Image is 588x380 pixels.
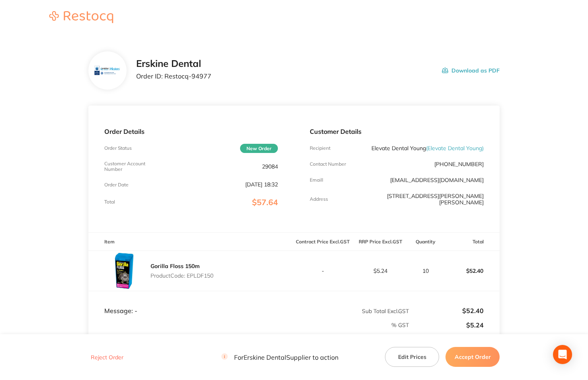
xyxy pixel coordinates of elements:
[371,145,484,151] p: Elevate Dental Young
[104,199,115,205] p: Total
[94,58,120,84] img: bnV5aml6aA
[240,144,278,153] span: New Order
[104,251,144,291] img: bjMzc2F4cA
[310,177,323,183] p: Emaill
[88,291,294,315] td: Message: -
[136,72,211,80] p: Order ID: Restocq- 94977
[352,232,409,251] th: RRP Price Excl. GST
[150,272,213,279] p: Product Code: EPLDF150
[442,232,500,251] th: Total
[310,145,330,151] p: Recipient
[352,268,409,274] p: $5.24
[89,322,409,328] p: % GST
[410,321,484,329] p: $5.24
[221,353,338,361] p: For Erskine Dental Supplier to action
[409,232,442,251] th: Quantity
[385,347,439,367] button: Edit Prices
[410,268,442,274] p: 10
[310,196,328,202] p: Address
[104,182,129,188] p: Order Date
[136,58,211,69] h2: Erskine Dental
[426,145,484,152] span: ( Elevate Dental Young )
[553,345,572,364] div: Open Intercom Messenger
[294,268,351,274] p: -
[294,232,352,251] th: Contract Price Excl. GST
[150,262,200,270] a: Gorilla Floss 150m
[434,161,484,167] p: [PHONE_NUMBER]
[41,11,121,24] a: Restocq logo
[262,163,278,170] p: 29084
[390,176,484,184] a: [EMAIL_ADDRESS][DOMAIN_NAME]
[104,161,162,172] p: Customer Account Number
[252,197,278,207] span: $57.64
[41,11,121,23] img: Restocq logo
[245,181,278,188] p: [DATE] 18:32
[368,193,484,206] p: [STREET_ADDRESS][PERSON_NAME][PERSON_NAME]
[410,307,484,314] p: $52.40
[310,128,484,135] p: Customer Details
[104,145,132,151] p: Order Status
[442,58,500,83] button: Download as PDF
[445,347,500,367] button: Accept Order
[88,232,294,251] th: Item
[310,161,346,167] p: Contact Number
[443,261,500,280] p: $52.40
[88,354,126,361] button: Reject Order
[294,308,409,314] p: Sub Total Excl. GST
[104,128,278,135] p: Order Details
